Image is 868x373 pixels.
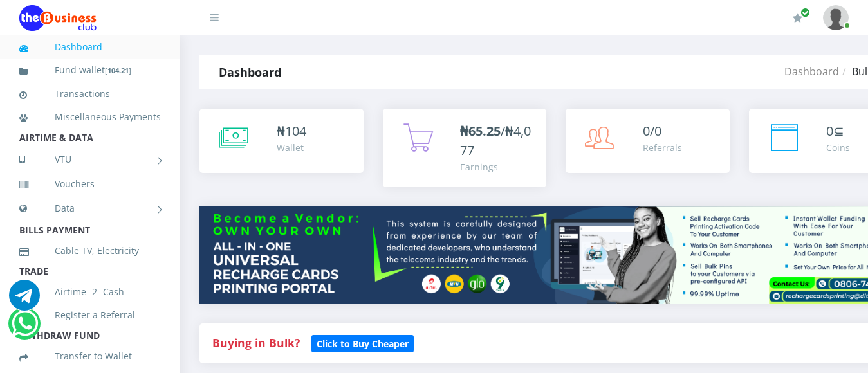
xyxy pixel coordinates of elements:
strong: Buying in Bulk? [212,335,300,350]
b: 104.21 [107,66,129,75]
a: Dashboard [784,64,839,78]
a: ₦104 Wallet [199,109,364,173]
a: Fund wallet[104.21] [19,55,161,86]
i: Renew/Upgrade Subscription [793,13,802,23]
a: Chat for support [12,318,38,339]
span: /₦4,077 [460,122,531,159]
a: Data [19,192,161,224]
a: Cable TV, Electricity [19,236,161,266]
img: User [823,5,849,30]
a: Vouchers [19,169,161,199]
span: 104 [285,122,306,140]
div: Wallet [277,141,306,154]
div: ₦ [277,122,306,141]
a: Miscellaneous Payments [19,102,161,132]
div: Earnings [460,160,534,174]
img: Logo [19,5,97,31]
div: ⊆ [826,122,850,141]
small: [ ] [105,66,131,75]
a: Click to Buy Cheaper [311,335,414,350]
a: Airtime -2- Cash [19,277,161,307]
a: 0/0 Referrals [566,109,730,173]
a: Transfer to Wallet [19,341,161,371]
b: ₦65.25 [460,122,501,140]
span: 0 [826,122,833,140]
a: Chat for support [9,289,40,311]
b: Click to Buy Cheaper [317,338,409,350]
a: Register a Referral [19,300,161,330]
span: Renew/Upgrade Subscription [800,8,810,17]
a: Dashboard [19,32,161,62]
a: Transactions [19,79,161,109]
span: 0/0 [643,122,661,140]
strong: Dashboard [219,64,281,80]
a: ₦65.25/₦4,077 Earnings [383,109,547,187]
a: VTU [19,143,161,176]
div: Coins [826,141,850,154]
div: Referrals [643,141,682,154]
